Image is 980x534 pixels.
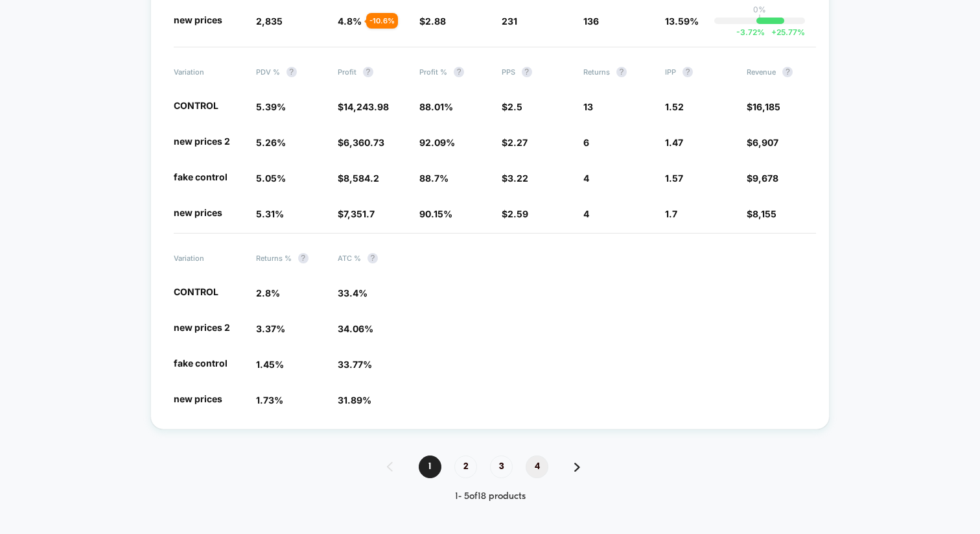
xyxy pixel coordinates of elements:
[490,455,513,478] span: 3
[256,287,280,298] span: 2.8%
[747,137,778,148] span: $6,907
[758,14,761,24] p: |
[174,100,218,111] span: CONTROL
[583,101,593,112] span: 13
[502,173,528,184] span: $3.22
[502,16,517,27] span: 231
[583,208,589,219] span: 4
[665,137,683,148] span: 1.47
[256,394,283,406] span: 1.73%
[665,208,677,219] span: 1.7
[338,137,384,148] span: $6,360.73
[583,16,599,27] span: 136
[502,137,528,148] span: $2.27
[665,101,684,112] span: 1.52
[747,101,780,112] span: $16,185
[665,173,683,184] span: 1.57
[502,208,528,219] span: $2.59
[256,101,286,112] span: 5.39%
[174,171,227,182] span: fake control
[338,101,389,112] span: $14,243.98
[286,67,297,77] button: ?
[338,287,367,298] span: 33.4%
[747,67,815,77] span: Revenue
[583,173,589,184] span: 4
[256,208,284,219] span: 5.31%
[338,359,372,370] span: 33.77%
[419,208,452,219] span: 90.15%
[526,455,548,478] span: 4
[174,322,230,333] span: new prices 2
[771,27,776,37] span: +
[338,323,373,334] span: 34.06%
[419,101,453,112] span: 88.01%
[502,101,522,112] span: $2.5
[338,208,375,219] span: $7,351.7
[753,5,766,14] p: 0%
[665,16,699,27] span: 13.59%
[338,16,362,27] span: 4.8%
[256,359,284,370] span: 1.45%
[583,137,589,148] span: 6
[338,67,406,77] span: Profit
[366,13,398,29] div: - 10.6 %
[574,463,580,472] img: pagination forward
[338,394,371,406] span: 31.89%
[256,323,285,334] span: 3.37%
[174,253,242,263] span: Variation
[256,173,286,184] span: 5.05%
[682,67,693,77] button: ?
[454,67,464,77] button: ?
[174,358,227,369] span: fake control
[747,208,776,219] span: $8,155
[419,16,446,27] span: $2.88
[747,173,778,184] span: $9,678
[338,173,379,184] span: $8,584.2
[765,27,805,37] span: 25.77 %
[583,67,652,77] span: Returns
[174,136,230,147] span: new prices 2
[298,253,309,263] button: ?
[174,286,218,297] span: CONTROL
[174,14,222,25] span: new prices
[782,67,793,77] button: ?
[454,455,477,478] span: 2
[174,207,222,218] span: new prices
[174,393,222,404] span: new prices
[616,67,627,77] button: ?
[419,137,455,148] span: 92.09%
[256,137,286,148] span: 5.26%
[367,253,378,263] button: ?
[174,67,242,77] span: Variation
[502,67,570,77] span: PPS
[419,455,441,478] span: 1
[736,27,765,37] span: -3.72 %
[419,173,449,184] span: 88.7%
[256,253,325,263] span: Returns %
[419,67,488,77] span: Profit %
[150,491,830,502] div: 1 - 5 of 18 products
[522,67,532,77] button: ?
[665,67,734,77] span: IPP
[256,67,325,77] span: PDV %
[256,16,283,27] span: 2,835
[338,253,406,263] span: ATC %
[363,67,373,77] button: ?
